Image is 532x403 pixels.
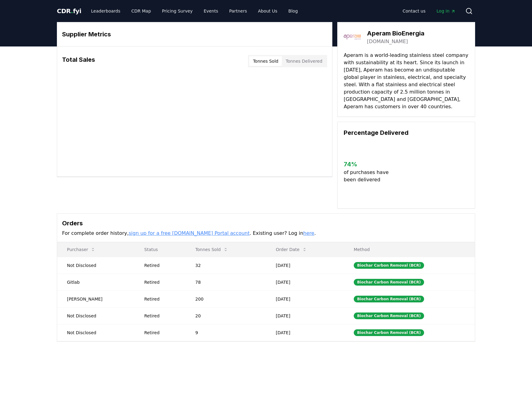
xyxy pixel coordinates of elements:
[57,307,135,324] td: Not Disclosed
[437,8,456,14] span: Log in
[144,296,181,302] div: Retired
[271,243,312,256] button: Order Date
[129,230,250,236] a: sign up for a free [DOMAIN_NAME] Portal account
[224,6,252,17] a: Partners
[354,312,424,319] div: Biochar Carbon Removal (BCR)
[398,6,430,17] a: Contact us
[57,257,135,274] td: Not Disclosed
[71,7,73,15] span: .
[144,313,181,319] div: Retired
[367,29,424,38] h3: Aperam BioEnergia
[57,7,81,15] span: CDR fyi
[354,329,424,336] div: Biochar Carbon Removal (BCR)
[190,243,233,256] button: Tonnes Sold
[354,279,424,286] div: Biochar Carbon Removal (BCR)
[266,307,344,324] td: [DATE]
[344,160,393,169] h3: 74 %
[349,246,470,253] p: Method
[62,243,100,256] button: Purchaser
[354,262,424,269] div: Biochar Carbon Removal (BCR)
[86,6,303,17] nav: Main
[186,307,266,324] td: 20
[249,56,282,66] button: Tonnes Sold
[157,6,198,17] a: Pricing Survey
[57,7,81,15] a: CDR.fyi
[186,290,266,307] td: 200
[186,274,266,290] td: 78
[57,290,135,307] td: [PERSON_NAME]
[344,52,469,110] p: Aperam is a world-leading stainless steel company with sustainability at its heart. Since its lau...
[367,38,408,45] a: [DOMAIN_NAME]
[57,274,135,290] td: Gitlab
[62,30,327,39] h3: Supplier Metrics
[266,324,344,341] td: [DATE]
[62,55,95,67] h3: Total Sales
[266,257,344,274] td: [DATE]
[57,324,135,341] td: Not Disclosed
[62,219,470,228] h3: Orders
[354,296,424,302] div: Biochar Carbon Removal (BCR)
[283,6,303,17] a: Blog
[303,230,314,236] a: here
[186,324,266,341] td: 9
[398,6,460,17] nav: Main
[344,28,361,46] img: Aperam BioEnergia-logo
[139,246,181,253] p: Status
[144,262,181,268] div: Retired
[282,56,326,66] button: Tonnes Delivered
[127,6,156,17] a: CDR Map
[86,6,125,17] a: Leaderboards
[144,279,181,285] div: Retired
[62,230,470,237] p: For complete order history, . Existing user? Log in .
[266,290,344,307] td: [DATE]
[266,274,344,290] td: [DATE]
[253,6,282,17] a: About Us
[344,128,469,137] h3: Percentage Delivered
[432,6,460,17] a: Log in
[199,6,223,17] a: Events
[186,257,266,274] td: 32
[144,330,181,336] div: Retired
[344,169,393,183] p: of purchases have been delivered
